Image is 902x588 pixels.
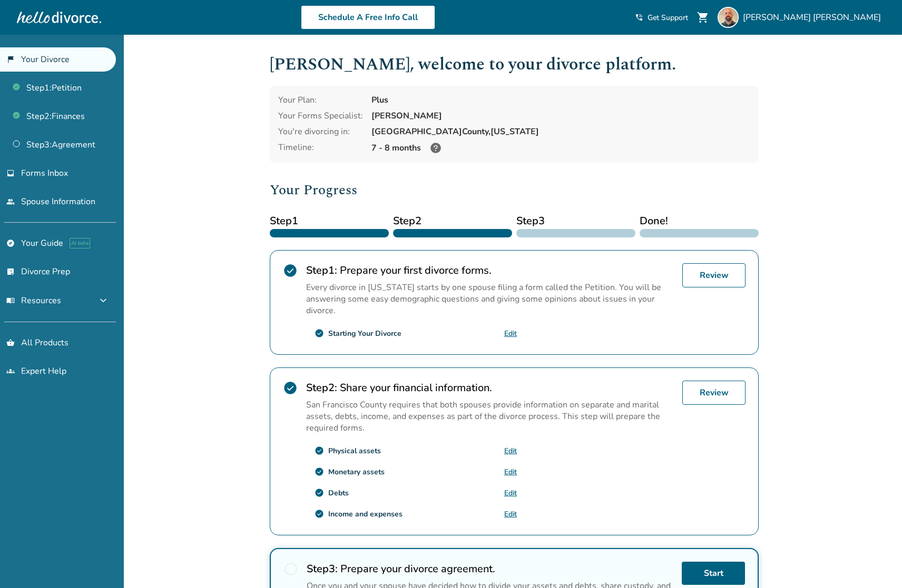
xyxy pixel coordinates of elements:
span: AI beta [70,238,90,248]
strong: Step 1 : [306,263,337,277]
h2: Share your financial information. [306,381,674,395]
span: shopping_cart [697,11,709,24]
strong: Step 3 : [307,562,338,576]
div: [PERSON_NAME] [371,110,750,122]
div: Your Forms Specialist: [278,110,363,122]
span: Step 2 [393,213,512,229]
span: Get Support [648,13,688,23]
span: [PERSON_NAME] [PERSON_NAME] [743,12,885,23]
strong: Step 2 : [306,381,337,395]
span: Step 3 [516,213,635,229]
span: check_circle [283,263,298,278]
span: check_circle [315,328,324,338]
iframe: Chat Widget [849,537,902,588]
span: flag_2 [6,55,15,64]
a: Review [682,263,746,287]
p: San Francisco County requires that both spouses provide information on separate and marital asset... [306,399,674,434]
div: Starting Your Divorce [328,328,401,338]
a: Edit [504,488,517,498]
span: inbox [6,169,15,177]
img: Leigh Beveridge [718,7,739,28]
div: 7 - 8 months [371,142,750,154]
div: Debts [328,488,349,498]
div: Income and expenses [328,509,403,519]
span: Resources [6,295,61,306]
div: Your Plan: [278,94,363,106]
span: expand_more [97,294,110,307]
span: people [6,197,15,206]
h2: Prepare your first divorce forms. [306,263,674,277]
div: You're divorcing in: [278,126,363,137]
span: menu_book [6,296,15,305]
span: shopping_basket [6,338,15,347]
span: Forms Inbox [21,167,68,179]
span: check_circle [315,488,324,497]
h2: Your Progress [270,180,759,201]
span: check_circle [315,509,324,519]
a: Review [682,381,746,405]
a: Start [682,562,745,585]
a: Edit [504,509,517,519]
div: [GEOGRAPHIC_DATA] County, [US_STATE] [371,126,750,137]
div: Timeline: [278,142,363,154]
a: phone_in_talkGet Support [635,13,688,23]
span: list_alt_check [6,267,15,276]
div: Plus [371,94,750,106]
span: Done! [640,213,759,229]
span: check_circle [283,381,298,395]
a: Edit [504,467,517,477]
div: Monetary assets [328,467,385,477]
a: Edit [504,446,517,456]
span: check_circle [315,467,324,476]
div: Physical assets [328,446,381,456]
span: groups [6,367,15,375]
span: phone_in_talk [635,13,643,22]
span: explore [6,239,15,247]
h1: [PERSON_NAME] , welcome to your divorce platform. [270,52,759,77]
a: Edit [504,328,517,338]
h2: Prepare your divorce agreement. [307,562,673,576]
span: radio_button_unchecked [283,562,298,576]
span: check_circle [315,446,324,455]
p: Every divorce in [US_STATE] starts by one spouse filing a form called the Petition. You will be a... [306,282,674,316]
span: Step 1 [270,213,389,229]
a: Schedule A Free Info Call [301,5,435,29]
